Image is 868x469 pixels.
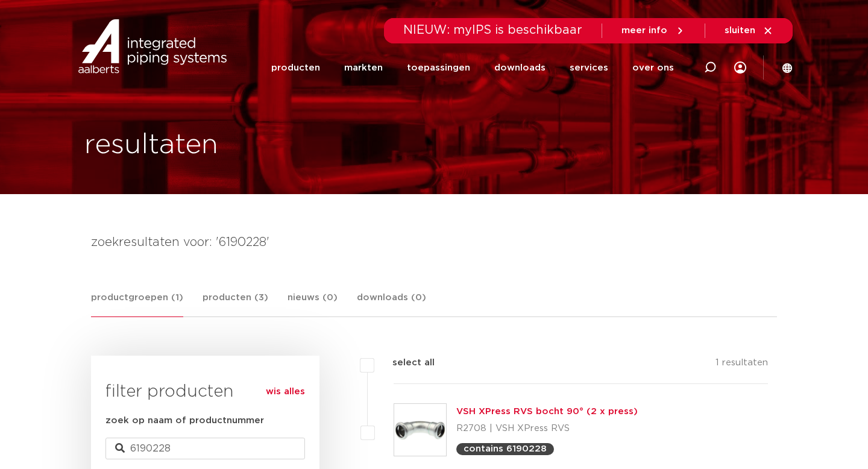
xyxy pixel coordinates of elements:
[403,24,582,36] span: NIEUW: myIPS is beschikbaar
[203,291,268,316] a: producten (3)
[725,25,773,36] a: sluiten
[734,54,746,81] div: my IPS
[105,414,264,428] label: zoek op naam of productnummer
[288,291,338,316] a: nieuws (0)
[91,291,183,317] a: productgroepen (1)
[725,26,755,35] span: sluiten
[344,45,383,91] a: markten
[394,404,446,456] img: Thumbnail for VSH XPress RVS bocht 90° (2 x press)
[715,356,768,374] p: 1 resultaten
[357,291,426,316] a: downloads (0)
[374,356,435,370] label: select all
[105,380,305,404] h3: filter producten
[621,26,667,35] span: meer info
[105,438,305,459] input: zoeken
[271,45,320,91] a: producten
[84,126,218,165] h1: resultaten
[266,385,305,399] a: wis alles
[632,45,674,91] a: over ons
[494,45,546,91] a: downloads
[464,444,547,453] p: contains 6190228
[456,419,638,438] p: R2708 | VSH XPress RVS
[407,45,470,91] a: toepassingen
[91,233,777,252] h4: zoekresultaten voor: '6190228'
[271,45,674,91] nav: Menu
[456,407,638,416] a: VSH XPress RVS bocht 90° (2 x press)
[621,25,685,36] a: meer info
[570,45,608,91] a: services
